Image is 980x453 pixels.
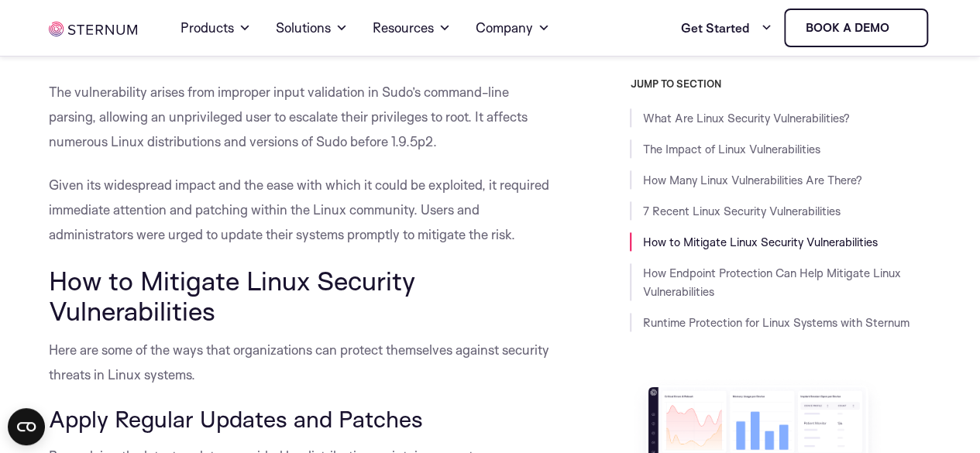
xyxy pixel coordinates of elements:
img: sternum iot [49,22,137,36]
span: The vulnerability arises from improper input validation in Sudo’s command-line parsing, allowing ... [49,84,528,149]
a: How to Mitigate Linux Security Vulnerabilities [642,235,877,249]
span: How to Mitigate Linux Security Vulnerabilities [49,264,415,326]
a: The Impact of Linux Vulnerabilities [642,142,820,156]
a: 7 Recent Linux Security Vulnerabilities [642,204,840,218]
a: Runtime Protection for Linux Systems with Sternum [642,315,909,330]
a: How Many Linux Vulnerabilities Are There? [642,173,861,187]
span: Here are some of the ways that organizations can protect themselves against security threats in L... [49,341,549,383]
a: Book a demo [784,9,928,47]
a: What Are Linux Security Vulnerabilities? [642,111,849,125]
span: Apply Regular Updates and Patches [49,404,423,433]
h3: JUMP TO SECTION [630,77,930,90]
a: Get Started [680,12,772,43]
a: How Endpoint Protection Can Help Mitigate Linux Vulnerabilities [642,266,900,299]
img: sternum iot [895,22,907,34]
button: Open CMP widget [8,408,45,445]
span: Given its widespread impact and the ease with which it could be exploited, it required immediate ... [49,177,549,242]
